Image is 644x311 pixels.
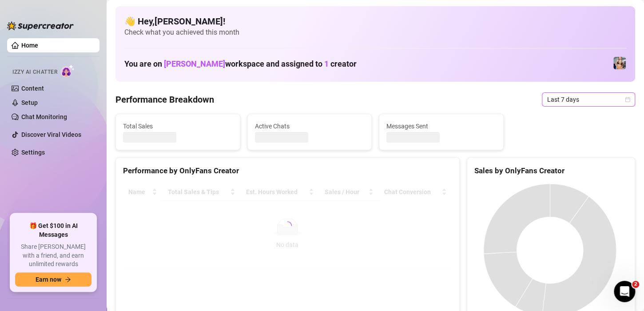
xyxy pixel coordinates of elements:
[164,59,225,68] span: [PERSON_NAME]
[282,221,292,231] span: loading
[15,243,91,269] span: Share [PERSON_NAME] with a friend, and earn unlimited rewards
[7,21,74,30] img: logo-BBDzfeDw.svg
[625,97,630,102] span: calendar
[21,42,38,49] a: Home
[124,28,626,37] span: Check what you achieved this month
[21,99,38,106] a: Setup
[123,121,233,131] span: Total Sales
[21,85,44,92] a: Content
[115,93,214,106] h4: Performance Breakdown
[21,149,45,156] a: Settings
[21,113,67,120] a: Chat Monitoring
[124,59,357,69] h1: You are on workspace and assigned to creator
[386,121,496,131] span: Messages Sent
[255,121,365,131] span: Active Chats
[613,57,626,69] img: Veronica
[324,59,329,68] span: 1
[36,276,61,283] span: Earn now
[15,272,91,287] button: Earn nowarrow-right
[123,165,452,177] div: Performance by OnlyFans Creator
[21,131,81,138] a: Discover Viral Videos
[65,276,71,283] span: arrow-right
[547,93,630,106] span: Last 7 days
[614,281,635,302] iframe: Intercom live chat
[632,281,639,288] span: 2
[124,15,626,28] h4: 👋 Hey, [PERSON_NAME] !
[12,68,57,76] span: Izzy AI Chatter
[474,165,628,177] div: Sales by OnlyFans Creator
[15,222,91,239] span: 🎁 Get $100 in AI Messages
[61,64,75,77] img: AI Chatter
